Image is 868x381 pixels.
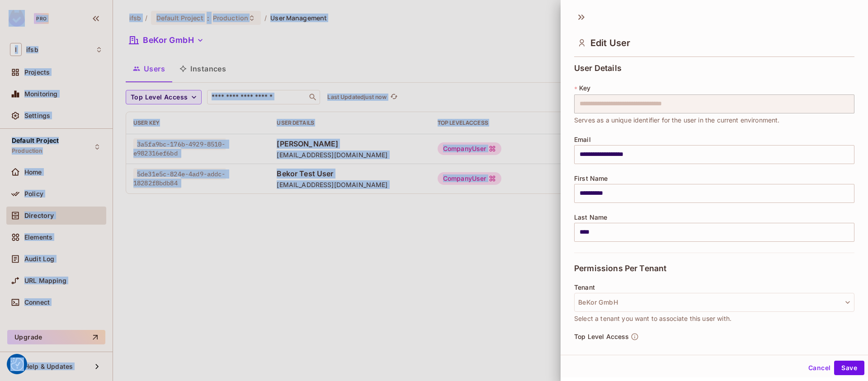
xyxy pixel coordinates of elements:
[574,136,591,143] span: Email
[574,175,608,182] span: First Name
[579,85,590,92] span: Key
[574,314,731,324] span: Select a tenant you want to associate this user with.
[574,284,595,291] span: Tenant
[574,214,607,221] span: Last Name
[574,293,854,312] button: BeKor GmbH
[574,333,629,340] span: Top Level Access
[10,357,24,371] img: Revisit consent button
[805,361,834,375] button: Cancel
[574,264,666,273] span: Permissions Per Tenant
[590,38,630,48] span: Edit User
[574,115,780,125] span: Serves as a unique identifier for the user in the current environment.
[10,357,24,371] button: Consent Preferences
[574,64,622,73] span: User Details
[834,361,864,375] button: Save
